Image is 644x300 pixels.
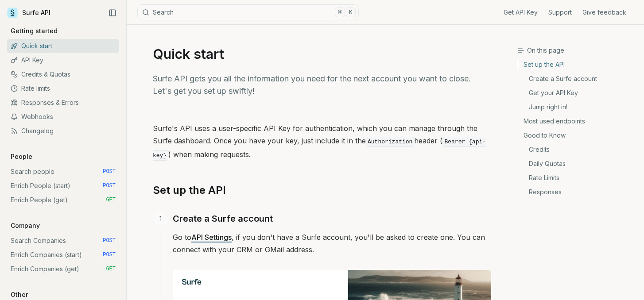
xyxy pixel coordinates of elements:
a: Credits [518,142,637,157]
kbd: ⌘ [335,8,345,17]
a: Give feedback [582,8,626,17]
kbd: K [346,8,356,17]
a: Most used endpoints [518,114,637,128]
p: Surfe's API uses a user-specific API Key for authentication, which you can manage through the Sur... [153,122,491,162]
span: POST [103,251,116,258]
span: POST [103,182,116,189]
a: Support [548,8,572,17]
a: Set up the API [153,183,226,197]
span: POST [103,237,116,244]
code: Authorization [366,137,414,147]
p: Other [7,290,31,299]
a: API Settings [191,233,232,242]
a: Rate Limits [518,171,637,185]
a: Changelog [7,124,119,138]
p: Go to , if you don't have a Surfe account, you'll be asked to create one. You can connect with yo... [173,231,491,256]
a: Get your API Key [518,86,637,100]
a: Create a Surfe account [173,212,273,226]
a: Good to Know [518,128,637,142]
a: Set up the API [518,60,637,72]
span: POST [103,168,116,175]
p: Getting started [7,27,61,35]
a: Enrich Companies (get) GET [7,262,119,276]
a: Search people POST [7,165,119,179]
h1: Quick start [153,46,491,62]
a: Create a Surfe account [518,72,637,86]
span: GET [106,265,116,273]
a: Quick start [7,39,119,53]
a: Jump right in! [518,100,637,114]
a: Rate limits [7,81,119,96]
button: Search⌘K [137,4,359,20]
a: Credits & Quotas [7,67,119,81]
a: API Key [7,53,119,67]
p: Company [7,221,43,230]
button: Collapse Sidebar [106,6,119,19]
a: Enrich People (start) POST [7,179,119,193]
a: Surfe API [7,6,50,19]
a: Get API Key [504,8,538,17]
a: Responses [518,185,637,196]
a: Enrich People (get) GET [7,193,119,207]
p: People [7,152,36,161]
a: Daily Quotas [518,157,637,171]
a: Enrich Companies (start) POST [7,248,119,262]
h3: On this page [517,46,637,55]
a: Search Companies POST [7,234,119,248]
p: Surfe API gets you all the information you need for the next account you want to close. Let's get... [153,73,491,97]
span: GET [106,196,116,204]
a: Webhooks [7,110,119,124]
a: Responses & Errors [7,96,119,110]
